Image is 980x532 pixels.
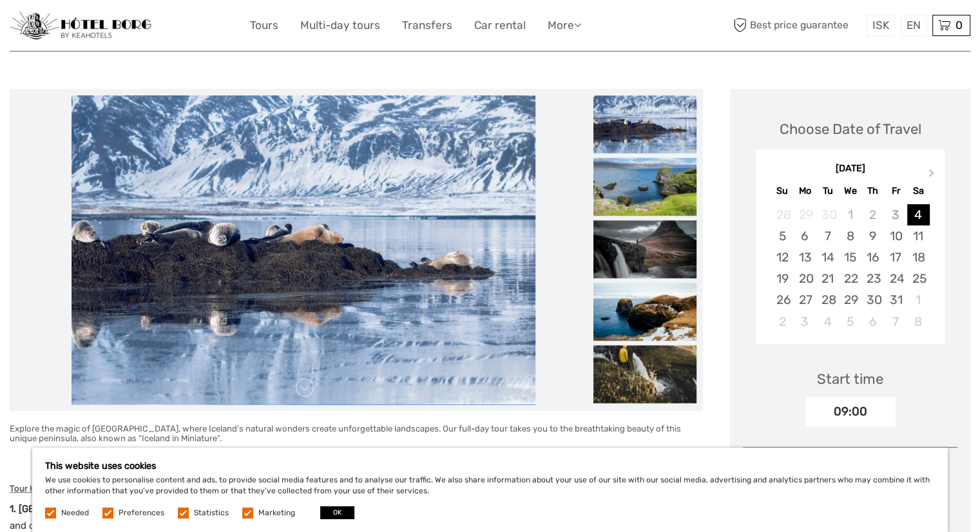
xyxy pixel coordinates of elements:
[839,247,861,268] div: Choose Wednesday, October 15th, 2025
[61,508,89,518] label: Needed
[923,166,943,186] button: Next Month
[780,119,921,139] div: Choose Date of Travel
[72,95,535,404] img: cbc14fd953e14ee899a2a1aff371743a_main_slider.jpg
[901,15,927,36] div: EN
[771,225,793,247] div: Choose Sunday, October 5th, 2025
[907,289,930,310] div: Choose Saturday, November 1st, 2025
[884,247,907,268] div: Choose Friday, October 17th, 2025
[839,225,861,247] div: Choose Wednesday, October 8th, 2025
[907,268,930,289] div: Choose Saturday, October 25th, 2025
[839,268,861,289] div: Choose Wednesday, October 22nd, 2025
[816,225,839,247] div: Choose Tuesday, October 7th, 2025
[10,12,151,40] img: 97-048fac7b-21eb-4351-ac26-83e096b89eb3_logo_small.jpg
[816,182,839,200] div: Tu
[548,16,581,35] a: More
[45,461,935,471] h5: This website uses cookies
[10,424,703,444] h6: Explore the magic of [GEOGRAPHIC_DATA], where Iceland's natural wonders create unforgettable land...
[760,204,941,332] div: month 2025-10
[194,508,229,518] label: Statistics
[794,268,816,289] div: Choose Monday, October 20th, 2025
[148,20,164,35] button: Open LiveChat chat widget
[861,289,884,310] div: Choose Thursday, October 30th, 2025
[32,448,948,532] div: We use cookies to personalise content and ads, to provide social media features and to analyse ou...
[771,311,793,332] div: Choose Sunday, November 2nd, 2025
[884,182,907,200] div: Fr
[839,311,861,332] div: Choose Wednesday, November 5th, 2025
[872,19,889,32] span: ISK
[805,397,896,426] div: 09:00
[794,311,816,332] div: Choose Monday, November 3rd, 2025
[402,16,452,35] a: Transfers
[794,182,816,200] div: Mo
[954,19,965,32] span: 0
[250,16,278,35] a: Tours
[839,182,861,200] div: We
[884,289,907,310] div: Choose Friday, October 31st, 2025
[884,311,907,332] div: Choose Friday, November 7th, 2025
[593,95,697,153] img: cbc14fd953e14ee899a2a1aff371743a_slider_thumbnail.jpg
[907,311,930,332] div: Choose Saturday, November 8th, 2025
[816,289,839,310] div: Choose Tuesday, October 28th, 2025
[593,345,697,403] img: b28017b69bb84dac9914e3a09f3ca48e_slider_thumbnail.jpeg
[593,158,697,216] img: 65e8faae05e74b35a1b9d7b05e6e9689_slider_thumbnail.jpg
[816,311,839,332] div: Choose Tuesday, November 4th, 2025
[884,268,907,289] div: Choose Friday, October 24th, 2025
[816,204,839,225] div: Not available Tuesday, September 30th, 2025
[861,268,884,289] div: Choose Thursday, October 23rd, 2025
[861,225,884,247] div: Choose Thursday, October 9th, 2025
[18,23,146,33] p: We're away right now. Please check back later!
[839,204,861,225] div: Not available Wednesday, October 1st, 2025
[817,369,883,389] div: Start time
[771,204,793,225] div: Not available Sunday, September 28th, 2025
[730,15,863,36] span: Best price guarantee
[816,268,839,289] div: Choose Tuesday, October 21st, 2025
[861,204,884,225] div: Not available Thursday, October 2nd, 2025
[884,204,907,225] div: Not available Friday, October 3rd, 2025
[794,225,816,247] div: Choose Monday, October 6th, 2025
[907,182,930,200] div: Sa
[771,268,793,289] div: Choose Sunday, October 19th, 2025
[756,162,945,176] div: [DATE]
[593,220,697,278] img: b67374d2b4b84abc9d0d52d8f488bc48_slider_thumbnail.jpeg
[794,204,816,225] div: Not available Monday, September 29th, 2025
[771,247,793,268] div: Choose Sunday, October 12th, 2025
[10,484,72,493] strong: Tour Highlights:
[907,247,930,268] div: Choose Saturday, October 18th, 2025
[839,289,861,310] div: Choose Wednesday, October 29th, 2025
[593,283,697,341] img: f8a65ccce8c649bb9be7031f7edc600a_slider_thumbnail.jpeg
[10,503,119,515] strong: 1. [GEOGRAPHIC_DATA]:
[474,16,526,35] a: Car rental
[907,225,930,247] div: Choose Saturday, October 11th, 2025
[861,247,884,268] div: Choose Thursday, October 16th, 2025
[258,508,295,518] label: Marketing
[794,247,816,268] div: Choose Monday, October 13th, 2025
[861,311,884,332] div: Choose Thursday, November 6th, 2025
[119,508,164,518] label: Preferences
[771,182,793,200] div: Su
[907,204,930,225] div: Choose Saturday, October 4th, 2025
[884,225,907,247] div: Choose Friday, October 10th, 2025
[794,289,816,310] div: Choose Monday, October 27th, 2025
[816,247,839,268] div: Choose Tuesday, October 14th, 2025
[300,16,380,35] a: Multi-day tours
[320,506,354,519] button: OK
[861,182,884,200] div: Th
[771,289,793,310] div: Choose Sunday, October 26th, 2025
